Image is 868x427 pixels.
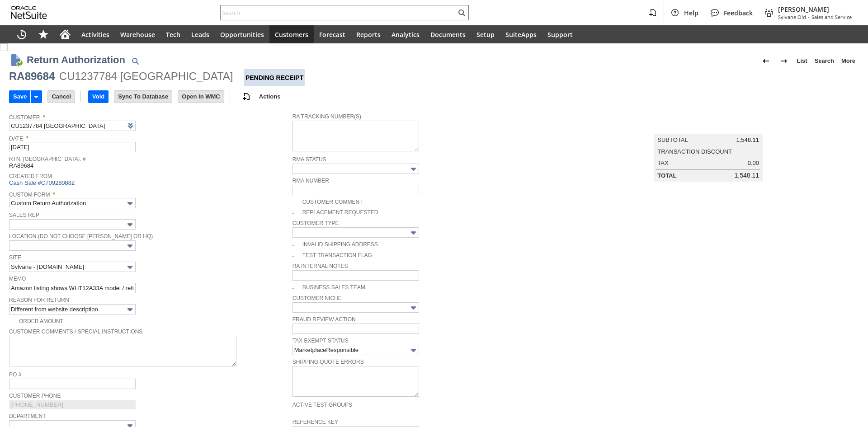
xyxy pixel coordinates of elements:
[130,56,141,66] img: Quick Find
[292,263,348,269] a: RA Internal Notes
[9,198,136,208] input: Custom Return Authorization
[9,304,136,314] input: Different from website description
[408,228,419,238] img: More Options
[9,69,55,84] div: RA89684
[269,25,314,43] a: Customers
[125,305,135,315] img: More Options
[471,25,500,43] a: Setup
[178,91,224,103] input: Open In WMC
[292,316,356,323] a: Fraud Review Action
[793,54,811,68] a: List
[314,25,351,43] a: Forecast
[9,179,75,186] a: Cash Sale #C709280882
[9,233,153,239] a: Location (Do Not Choose [PERSON_NAME] or HQ)
[9,297,69,303] a: Reason For Return
[425,25,471,43] a: Documents
[9,121,136,131] input: <Type then tab>
[244,69,305,86] div: Pending Receipt
[275,30,308,39] span: Customers
[760,56,771,66] img: Previous
[302,241,378,248] a: Invalid Shipping Address
[125,241,135,251] img: More Options
[9,371,21,378] a: PO #
[9,328,142,335] a: Customer Comments / Special Instructions
[292,295,342,301] a: Customer Niche
[292,359,364,365] a: Shipping Quote Errors
[19,318,63,324] a: Order Amount
[9,156,85,162] a: Rtn. [GEOGRAPHIC_DATA]. #
[657,136,688,143] a: Subtotal
[319,30,345,39] span: Forecast
[657,160,668,166] a: Tax
[684,9,698,17] span: Help
[9,173,52,179] a: Created From
[811,54,838,68] a: Search
[408,345,419,356] img: More Options
[9,393,61,399] a: Customer Phone
[748,160,759,166] span: 0.00
[191,30,209,39] span: Leads
[505,30,537,39] span: SuiteApps
[48,91,75,103] input: Cancel
[778,14,806,20] span: Sylvane Old
[27,52,125,67] h1: Return Authorization
[292,113,361,120] a: RA Tracking Number(s)
[392,30,420,39] span: Analytics
[292,419,338,425] a: Reference Key
[808,14,810,20] span: -
[115,25,160,43] a: Warehouse
[81,30,109,39] span: Activities
[351,25,386,43] a: Reports
[9,192,50,198] a: Custom Form
[292,338,349,344] a: Tax Exempt Status
[778,56,789,66] img: Next
[9,262,136,272] input: Sylvane - www.sylvane.com
[542,25,578,43] a: Support
[215,25,269,43] a: Opportunities
[302,284,365,291] a: Business Sales Team
[654,120,763,134] caption: Summary
[657,172,676,179] a: Total
[408,164,419,174] img: More Options
[724,9,753,17] span: Feedback
[386,25,425,43] a: Analytics
[302,209,378,216] a: Replacement Requested
[33,25,54,43] div: Shortcuts
[430,30,466,39] span: Documents
[11,25,33,43] a: Recent Records
[736,136,759,143] span: 1,548.11
[60,29,71,40] svg: Home
[166,30,180,39] span: Tech
[408,303,419,313] img: More Options
[547,30,573,39] span: Support
[734,172,759,179] span: 1,548.11
[500,25,542,43] a: SuiteApps
[456,7,467,18] svg: Search
[811,14,852,20] span: Sales and Service
[125,262,135,272] img: More Options
[59,69,233,84] div: CU1237784 [GEOGRAPHIC_DATA]
[186,25,215,43] a: Leads
[9,114,40,121] a: Customer
[356,30,381,39] span: Reports
[9,136,23,142] a: Date
[292,156,326,163] a: RMA Status
[476,30,495,39] span: Setup
[9,276,26,282] a: Memo
[9,91,30,103] input: Save
[76,25,115,43] a: Activities
[292,345,419,355] input: MarketplaceResponsible
[292,220,339,226] a: Customer Type
[54,25,76,43] a: Home
[241,91,252,102] img: add-record.svg
[778,5,852,14] span: [PERSON_NAME]
[657,148,732,155] a: Transaction Discount
[292,178,329,184] a: RMA Number
[292,402,352,408] a: Active Test Groups
[160,25,186,43] a: Tech
[11,6,47,19] svg: logo
[9,162,33,169] span: RA89684
[302,252,372,258] a: Test Transaction Flag
[255,93,284,100] a: Actions
[9,413,46,419] a: Department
